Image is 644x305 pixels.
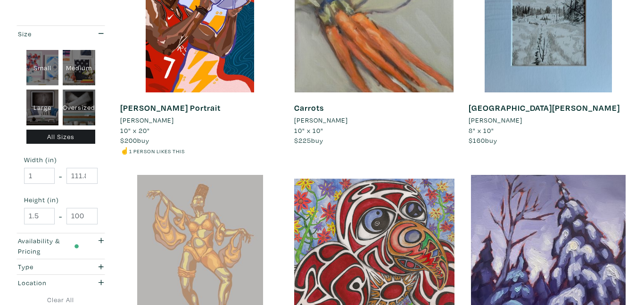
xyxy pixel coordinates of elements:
button: Location [16,275,106,290]
span: $200 [120,136,137,145]
div: Medium [63,50,95,86]
span: - [59,170,62,182]
a: [GEOGRAPHIC_DATA][PERSON_NAME] [469,102,620,113]
li: [PERSON_NAME] [469,115,522,125]
div: Small [26,50,59,86]
button: Availability & Pricing [16,233,106,259]
a: Clear All [16,295,106,305]
button: Size [16,26,106,41]
div: All Sizes [26,130,96,144]
a: [PERSON_NAME] [120,115,280,125]
a: [PERSON_NAME] Portrait [120,102,221,113]
div: Large [26,90,59,125]
a: [PERSON_NAME] [294,115,454,125]
span: $160 [469,136,485,145]
span: $225 [294,136,311,145]
span: - [59,210,62,223]
span: buy [120,136,149,145]
div: Type [18,262,79,272]
div: Availability & Pricing [18,236,79,256]
small: Width (in) [24,157,98,163]
span: 8" x 10" [469,126,494,135]
button: Type [16,259,106,275]
small: 1 person likes this [129,148,185,155]
li: [PERSON_NAME] [120,115,174,125]
li: ☝️ [120,146,280,156]
span: 10" x 20" [120,126,150,135]
span: 10" x 10" [294,126,323,135]
div: Size [18,29,79,39]
span: buy [469,136,497,145]
li: [PERSON_NAME] [294,115,348,125]
a: Carrots [294,102,324,113]
div: Location [18,278,79,288]
a: [PERSON_NAME] [469,115,628,125]
small: Height (in) [24,197,98,203]
div: Oversized [63,90,95,125]
span: buy [294,136,323,145]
